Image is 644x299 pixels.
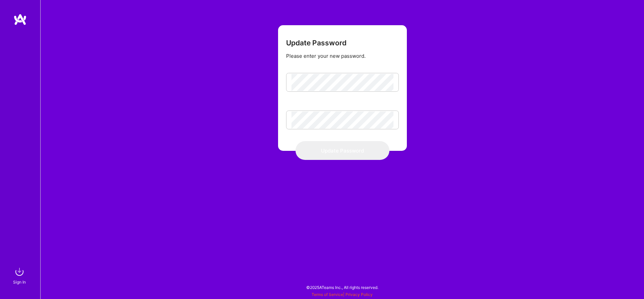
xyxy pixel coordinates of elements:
[40,279,644,296] div: © 2025 ATeams Inc., All rights reserved.
[345,292,373,297] a: Privacy Policy
[13,279,26,286] div: Sign In
[296,141,389,160] button: Update Password
[312,292,373,297] span: |
[13,13,27,26] img: logo
[286,39,346,47] h3: Update Password
[286,52,366,59] div: Please enter your new password.
[14,265,26,286] a: sign inSign In
[312,292,343,297] a: Terms of Service
[13,265,26,279] img: sign in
